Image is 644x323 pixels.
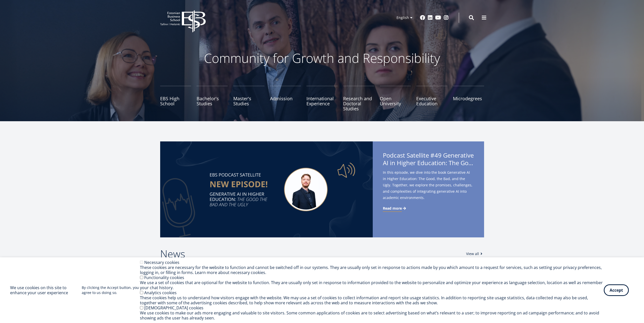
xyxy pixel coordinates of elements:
a: Research and Doctoral Studies [343,86,374,111]
span: In this episode, we dive into the book Generative AI in Higher Education: The Good, the Bad, and ... [383,169,474,201]
div: These cookies are necessary for the website to function and cannot be switched off in our systems... [140,265,604,275]
label: Necessary cookies [144,260,179,265]
span: AI in Higher Education: The Good, the Bad, and the Ugly [383,159,474,167]
a: EBS High School [160,86,191,111]
div: These cookies help us to understand how visitors engage with the website. We may use a set of coo... [140,295,604,305]
a: Read more [383,206,407,211]
span: Podcast Satellite #49 Generative [383,152,474,168]
a: Master's Studies [233,86,264,111]
h2: We use cookies on this site to enhance your user experience [10,285,82,295]
a: Executive Education [416,86,447,111]
a: Facebook [420,15,425,20]
label: Analytics cookies [144,290,177,295]
a: International Experience [306,86,338,111]
h2: News [160,247,461,260]
a: Microdegrees [453,86,484,111]
img: Satellite #49 [160,141,373,237]
a: View all [466,251,484,256]
a: Youtube [435,15,441,20]
a: Open University [380,86,411,111]
p: Community for Growth and Responsibility [188,51,456,66]
div: We use a set of cookies that are optional for the website to function. They are usually only set ... [140,280,604,290]
label: Functionality cookies [144,275,184,280]
a: Linkedin [428,15,433,20]
button: Accept [604,284,629,296]
a: Bachelor's Studies [197,86,228,111]
a: Admission [270,86,301,111]
a: Instagram [444,15,449,20]
p: By clicking the Accept button, you agree to us doing so. [82,285,140,295]
span: Read more [383,206,402,211]
div: We use cookies to make our ads more engaging and valuable to site visitors. Some common applicati... [140,310,604,320]
label: [DEMOGRAPHIC_DATA] cookies [144,305,203,311]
